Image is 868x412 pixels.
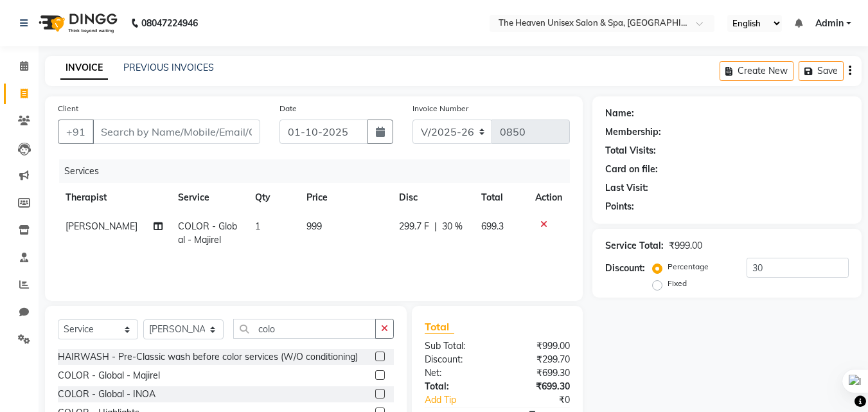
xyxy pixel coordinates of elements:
[605,144,656,157] div: Total Visits:
[141,5,198,41] b: 08047224946
[415,393,511,407] a: Add Tip
[58,388,155,401] div: COLOR - Global - INOA
[434,220,437,233] span: |
[299,183,391,212] th: Price
[59,159,580,183] div: Services
[170,183,247,212] th: Service
[815,17,844,30] span: Admin
[415,339,497,353] div: Sub Total:
[497,339,580,353] div: ₹999.00
[511,393,580,407] div: ₹0
[399,220,429,233] span: 299.7 F
[58,183,170,212] th: Therapist
[605,181,648,195] div: Last Visit:
[255,220,260,232] span: 1
[178,220,237,246] span: COLOR - Global - Majirel
[474,183,527,212] th: Total
[442,220,463,233] span: 30 %
[668,278,687,289] label: Fixed
[33,5,121,41] img: logo
[605,262,645,275] div: Discount:
[497,366,580,380] div: ₹699.30
[58,103,78,114] label: Client
[605,125,661,139] div: Membership:
[415,380,497,393] div: Total:
[391,183,474,212] th: Disc
[605,163,658,176] div: Card on file:
[668,261,709,273] label: Percentage
[415,366,497,380] div: Net:
[306,220,322,232] span: 999
[605,239,664,253] div: Service Total:
[497,380,580,393] div: ₹699.30
[527,183,570,212] th: Action
[93,120,260,144] input: Search by Name/Mobile/Email/Code
[247,183,299,212] th: Qty
[425,320,454,334] span: Total
[66,220,137,232] span: [PERSON_NAME]
[233,319,376,339] input: Search or Scan
[412,103,468,114] label: Invoice Number
[497,353,580,366] div: ₹299.70
[58,120,94,144] button: +91
[669,239,702,253] div: ₹999.00
[720,61,793,81] button: Create New
[58,369,160,382] div: COLOR - Global - Majirel
[481,220,504,232] span: 699.3
[605,200,634,213] div: Points:
[123,62,214,73] a: PREVIOUS INVOICES
[58,350,358,364] div: HAIRWASH - Pre-Classic wash before color services (W/O conditioning)
[415,353,497,366] div: Discount:
[799,61,844,81] button: Save
[60,57,108,80] a: INVOICE
[605,107,634,120] div: Name:
[279,103,297,114] label: Date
